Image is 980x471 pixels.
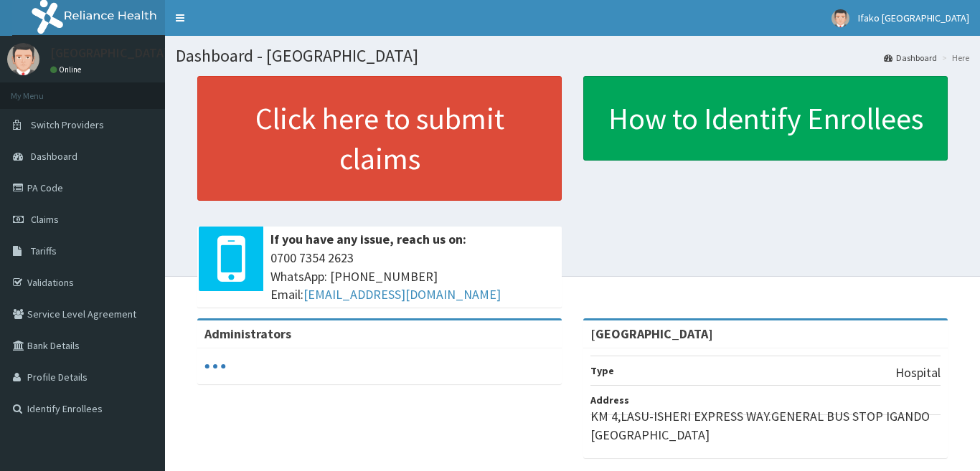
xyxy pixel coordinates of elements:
[590,325,713,342] strong: [GEOGRAPHIC_DATA]
[50,65,85,75] a: Online
[895,363,941,382] p: Hospital
[31,244,57,257] span: Tariffs
[884,52,937,64] a: Dashboard
[590,394,629,406] b: Address
[938,52,969,64] li: Here
[303,286,501,303] a: [EMAIL_ADDRESS][DOMAIN_NAME]
[270,249,555,304] span: 0700 7354 2623 WhatsApp: [PHONE_NUMBER] Email:
[858,11,969,24] span: Ifako [GEOGRAPHIC_DATA]
[204,325,291,342] b: Administrators
[197,76,562,201] a: Click here to submit claims
[176,47,969,65] h1: Dashboard - [GEOGRAPHIC_DATA]
[270,231,466,247] b: If you have any issue, reach us on:
[583,76,948,161] a: How to Identify Enrollees
[31,118,104,131] span: Switch Providers
[831,9,849,27] img: User Image
[7,43,39,75] img: User Image
[590,364,614,377] b: Type
[31,150,77,163] span: Dashboard
[590,407,941,444] p: KM 4,LASU-ISHERI EXPRESS WAY.GENERAL BUS STOP IGANDO [GEOGRAPHIC_DATA]
[31,213,59,226] span: Claims
[50,47,169,60] p: [GEOGRAPHIC_DATA]
[204,356,226,377] svg: audio-loading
